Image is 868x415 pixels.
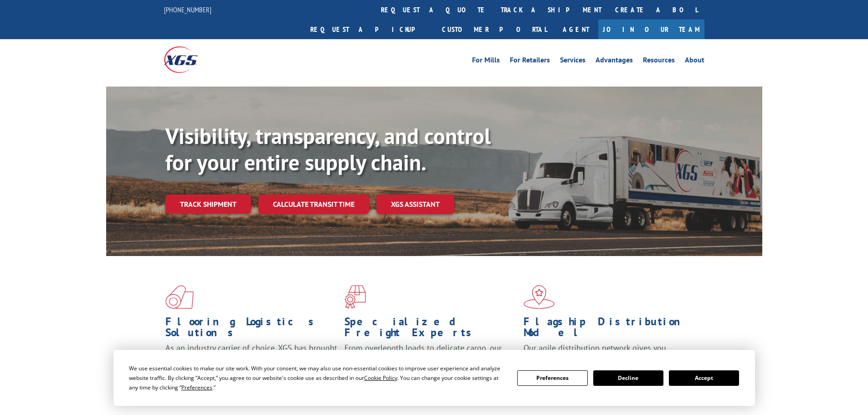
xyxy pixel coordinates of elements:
[596,56,633,67] a: Advantages
[510,56,550,67] a: For Retailers
[524,316,696,343] h1: Flagship Distribution Model
[129,364,506,392] div: We use essential cookies to make our site work. With your consent, we may also use non-essential ...
[165,285,194,309] img: xgs-icon-total-supply-chain-intelligence-red
[472,56,500,67] a: For Mills
[364,374,397,382] span: Cookie Policy
[685,56,704,67] a: About
[524,343,691,364] span: Our agile distribution network gives you nationwide inventory management on demand.
[303,20,435,39] a: Request a pickup
[435,20,554,39] a: Customer Portal
[554,20,598,39] a: Agent
[113,350,755,406] div: Cookie Consent Prompt
[165,122,491,176] b: Visibility, transparency, and control for your entire supply chain.
[517,370,587,386] button: Preferences
[344,316,517,343] h1: Specialized Freight Experts
[643,56,675,67] a: Resources
[598,20,704,39] a: Join Our Team
[524,285,555,309] img: xgs-icon-flagship-distribution-model-red
[164,5,211,14] a: [PHONE_NUMBER]
[181,384,212,391] span: Preferences
[165,343,337,375] span: As an industry carrier of choice, XGS has brought innovation and dedication to flooring logistics...
[344,343,517,383] p: From overlength loads to delicate cargo, our experienced staff knows the best way to move your fr...
[560,56,586,67] a: Services
[593,370,663,386] button: Decline
[165,316,338,343] h1: Flooring Logistics Solutions
[165,195,251,214] a: Track shipment
[258,195,369,214] a: Calculate transit time
[344,285,366,309] img: xgs-icon-focused-on-flooring-red
[376,195,454,214] a: XGS ASSISTANT
[669,370,739,386] button: Accept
